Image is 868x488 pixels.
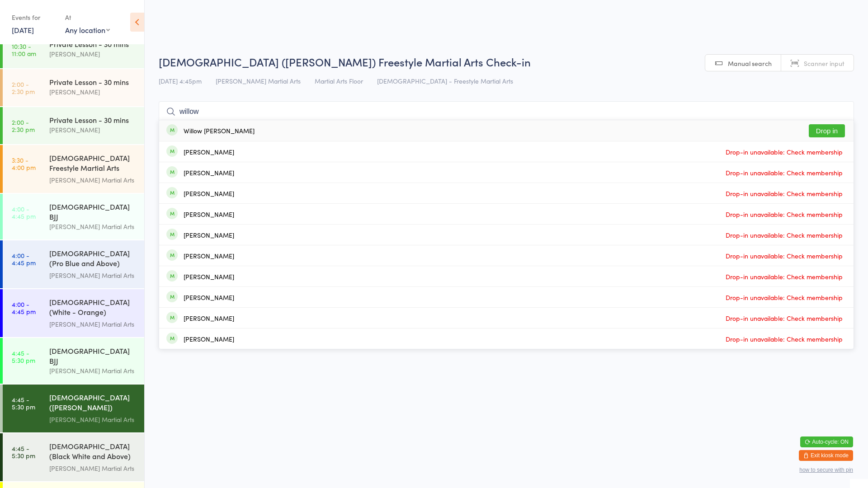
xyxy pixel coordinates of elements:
div: [PERSON_NAME] [184,190,234,197]
div: [PERSON_NAME] Martial Arts [49,319,137,329]
time: 2:00 - 2:30 pm [12,118,35,133]
div: [DEMOGRAPHIC_DATA] (Pro Blue and Above) Freestyle Martial Arts [49,248,137,270]
div: Events for [12,10,56,25]
a: 4:45 -5:30 pm[DEMOGRAPHIC_DATA] ([PERSON_NAME]) Freestyle Martial Arts[PERSON_NAME] Martial Arts [3,385,144,432]
div: [DEMOGRAPHIC_DATA] ([PERSON_NAME]) Freestyle Martial Arts [49,392,137,414]
time: 4:00 - 4:45 pm [12,205,36,220]
input: Search [159,101,854,122]
a: 4:00 -4:45 pm[DEMOGRAPHIC_DATA] (White - Orange) Freestyle Martial Arts[PERSON_NAME] Martial Arts [3,289,144,337]
span: Drop-in unavailable: Check membership [723,249,845,263]
a: 4:45 -5:30 pm[DEMOGRAPHIC_DATA] BJJ[PERSON_NAME] Martial Arts [3,338,144,384]
div: [DEMOGRAPHIC_DATA] Freestyle Martial Arts (Little Heroes) [49,153,137,175]
span: Scanner input [804,59,844,68]
div: [PERSON_NAME] [184,231,234,239]
div: [DEMOGRAPHIC_DATA] (White - Orange) Freestyle Martial Arts [49,297,137,319]
time: 4:45 - 5:30 pm [12,445,35,459]
time: 4:45 - 5:30 pm [12,396,35,410]
span: Drop-in unavailable: Check membership [723,187,845,200]
span: Martial Arts Floor [315,76,363,85]
div: [PERSON_NAME] [184,211,234,218]
div: [PERSON_NAME] [184,273,234,280]
div: [PERSON_NAME] [184,294,234,301]
div: [PERSON_NAME] Martial Arts [49,414,137,425]
span: Manual search [728,59,772,68]
button: Auto-cycle: ON [800,436,853,447]
button: Drop in [809,124,845,137]
time: 10:30 - 11:00 am [12,42,36,57]
div: [PERSON_NAME] [184,148,234,155]
div: [PERSON_NAME] Martial Arts [49,463,137,474]
time: 4:45 - 5:30 pm [12,349,35,364]
div: Willow [PERSON_NAME] [184,127,255,134]
a: 3:30 -4:00 pm[DEMOGRAPHIC_DATA] Freestyle Martial Arts (Little Heroes)[PERSON_NAME] Martial Arts [3,145,144,193]
time: 2:00 - 2:30 pm [12,80,35,95]
button: Exit kiosk mode [799,450,853,461]
a: 2:00 -2:30 pmPrivate Lesson - 30 mins[PERSON_NAME] [3,69,144,106]
span: Drop-in unavailable: Check membership [723,207,845,221]
div: Private Lesson - 30 mins [49,77,137,87]
div: [PERSON_NAME] Martial Arts [49,270,137,281]
a: 4:00 -4:45 pm[DEMOGRAPHIC_DATA] (Pro Blue and Above) Freestyle Martial Arts[PERSON_NAME] Martial ... [3,240,144,288]
span: Drop-in unavailable: Check membership [723,311,845,325]
time: 4:00 - 4:45 pm [12,252,36,266]
a: 4:45 -5:30 pm[DEMOGRAPHIC_DATA] (Black White and Above) Freestyle Martial ...[PERSON_NAME] Martia... [3,433,144,481]
div: [DEMOGRAPHIC_DATA] BJJ [49,346,137,366]
div: [PERSON_NAME] [49,49,137,59]
span: Drop-in unavailable: Check membership [723,332,845,346]
time: 3:30 - 4:00 pm [12,156,36,171]
a: 10:30 -11:00 amPrivate Lesson - 30 mins[PERSON_NAME] [3,31,144,68]
span: Drop-in unavailable: Check membership [723,228,845,242]
div: [PERSON_NAME] [184,252,234,259]
div: [PERSON_NAME] [184,314,234,322]
span: [DEMOGRAPHIC_DATA] - Freestyle Martial Arts [377,76,513,85]
span: [PERSON_NAME] Martial Arts [216,76,301,85]
a: 2:00 -2:30 pmPrivate Lesson - 30 mins[PERSON_NAME] [3,107,144,144]
a: [DATE] [12,25,34,35]
h2: [DEMOGRAPHIC_DATA] ([PERSON_NAME]) Freestyle Martial Arts Check-in [159,54,854,69]
div: Any location [65,25,110,35]
div: [DEMOGRAPHIC_DATA] (Black White and Above) Freestyle Martial ... [49,441,137,463]
div: [PERSON_NAME] Martial Arts [49,366,137,376]
div: [PERSON_NAME] Martial Arts [49,221,137,232]
a: 4:00 -4:45 pm[DEMOGRAPHIC_DATA] BJJ[PERSON_NAME] Martial Arts [3,194,144,239]
span: Drop-in unavailable: Check membership [723,291,845,304]
div: [PERSON_NAME] [49,87,137,97]
div: [DEMOGRAPHIC_DATA] BJJ [49,202,137,221]
span: Drop-in unavailable: Check membership [723,145,845,159]
button: how to secure with pin [799,467,853,473]
div: At [65,10,110,25]
div: [PERSON_NAME] [184,335,234,343]
div: [PERSON_NAME] [184,169,234,176]
time: 4:00 - 4:45 pm [12,300,36,315]
div: [PERSON_NAME] Martial Arts [49,175,137,185]
span: [DATE] 4:45pm [159,76,202,85]
span: Drop-in unavailable: Check membership [723,270,845,283]
div: Private Lesson - 30 mins [49,115,137,125]
div: [PERSON_NAME] [49,125,137,135]
span: Drop-in unavailable: Check membership [723,166,845,179]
